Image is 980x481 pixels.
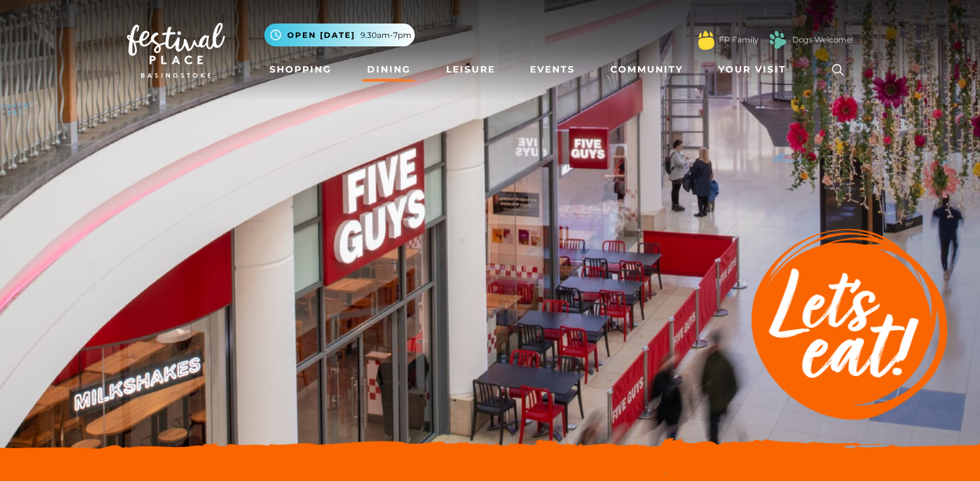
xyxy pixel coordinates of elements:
a: Events [525,58,580,82]
span: Open [DATE] [287,29,355,41]
a: Dining [362,58,416,82]
a: Dogs Welcome! [792,34,853,46]
a: Your Visit [713,58,798,82]
span: Your Visit [718,63,786,76]
span: 9.30am-7pm [360,29,411,41]
a: Shopping [264,58,337,82]
a: FP Family [719,34,758,46]
button: Open [DATE] 9.30am-7pm [264,24,415,46]
a: Community [605,58,688,82]
img: Festival Place Logo [127,23,225,78]
a: Leisure [441,58,500,82]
